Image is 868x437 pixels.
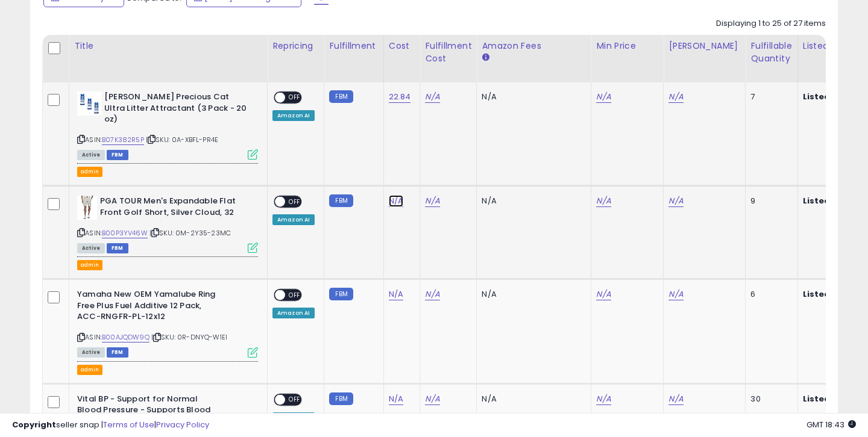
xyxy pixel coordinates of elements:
[389,288,403,300] a: N/A
[272,40,319,52] div: Repricing
[102,135,144,145] a: B07K382R5P
[77,289,224,326] b: Yamaha New OEM Yamalube Ring Free Plus Fuel Additive 12 Pack, ACC-RNGFR-PL-12x12
[329,40,378,52] div: Fulfillment
[77,167,102,177] button: admin
[149,228,231,238] span: | SKU: 0M-2Y35-23MC
[482,91,582,102] div: N/A
[329,90,353,103] small: FBM
[12,420,209,431] div: seller snap | |
[750,40,792,65] div: Fulfillable Quantity
[750,394,788,404] div: 30
[107,243,128,253] span: FBM
[482,196,582,206] div: N/A
[77,91,258,158] div: ASIN:
[596,288,611,300] a: N/A
[482,289,582,300] div: N/A
[77,243,105,253] span: All listings currently available for purchase on Amazon
[77,150,105,160] span: All listings currently available for purchase on Amazon
[104,91,251,128] b: [PERSON_NAME] Precious Cat Ultra Litter Attractant (3 Pack - 20 oz)
[103,419,154,430] a: Terms of Use
[389,393,403,405] a: N/A
[12,419,56,430] strong: Copyright
[156,419,209,430] a: Privacy Policy
[425,195,439,207] a: N/A
[389,91,411,103] a: 22.84
[146,135,218,144] span: | SKU: 0A-XBFL-PR4E
[596,91,611,103] a: N/A
[716,18,826,29] div: Displaying 1 to 25 of 27 items
[750,289,788,300] div: 6
[596,195,611,207] a: N/A
[803,195,858,206] b: Listed Price:
[750,91,788,102] div: 7
[425,288,439,300] a: N/A
[668,393,683,405] a: N/A
[74,40,262,52] div: Title
[272,214,315,225] div: Amazon AI
[77,196,97,220] img: 31mxjaJinRL._SL40_.jpg
[482,40,586,52] div: Amazon Fees
[100,196,247,221] b: PGA TOUR Men's Expandable Flat Front Golf Short, Silver Cloud, 32
[329,194,353,207] small: FBM
[77,91,101,116] img: 41dJX5W5qDL._SL40_.jpg
[596,40,658,52] div: Min Price
[389,195,403,207] a: N/A
[668,91,683,103] a: N/A
[329,288,353,300] small: FBM
[425,40,471,65] div: Fulfillment Cost
[107,150,128,160] span: FBM
[668,40,740,52] div: [PERSON_NAME]
[272,308,315,318] div: Amazon AI
[77,260,102,270] button: admin
[482,394,582,404] div: N/A
[102,228,148,238] a: B00P3YV46W
[329,392,353,405] small: FBM
[77,365,102,375] button: admin
[77,347,105,358] span: All listings currently available for purchase on Amazon
[77,289,258,356] div: ASIN:
[285,394,304,404] span: OFF
[803,393,858,404] b: Listed Price:
[750,196,788,206] div: 9
[285,93,304,103] span: OFF
[668,288,683,300] a: N/A
[102,332,149,342] a: B00AJQDW9Q
[285,290,304,300] span: OFF
[425,393,439,405] a: N/A
[151,332,227,342] span: | SKU: 0R-DNYQ-W1EI
[389,40,415,52] div: Cost
[482,52,489,63] small: Amazon Fees.
[77,196,258,252] div: ASIN:
[803,91,858,102] b: Listed Price:
[803,288,858,300] b: Listed Price:
[285,197,304,207] span: OFF
[596,393,611,405] a: N/A
[425,91,439,103] a: N/A
[807,419,856,430] span: 2025-08-14 18:43 GMT
[272,110,315,121] div: Amazon AI
[668,195,683,207] a: N/A
[107,347,128,358] span: FBM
